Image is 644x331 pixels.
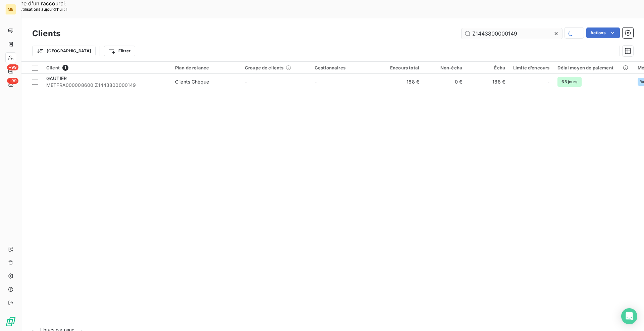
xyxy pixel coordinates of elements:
[423,74,466,90] td: 0 €
[104,46,135,56] button: Filtrer
[513,65,549,70] div: Limite d’encours
[7,64,18,70] span: +99
[470,65,505,70] div: Échu
[175,65,237,70] div: Plan de relance
[586,27,620,38] button: Actions
[46,75,67,81] span: GAUTIER
[46,82,167,89] span: METFRA000008600_Z1443800000149
[5,316,16,327] img: Logo LeanPay
[380,74,423,90] td: 188 €
[557,65,629,70] div: Délai moyen de paiement
[621,308,637,324] div: Open Intercom Messenger
[175,78,209,85] div: Clients Chèque
[557,77,581,87] span: 65 jours
[5,79,16,90] a: +99
[7,78,18,84] span: +99
[315,79,317,85] span: -
[384,65,419,70] div: Encours total
[62,65,68,71] span: 1
[32,27,60,40] h3: Clients
[32,46,96,56] button: [GEOGRAPHIC_DATA]
[315,65,376,70] div: Gestionnaires
[427,65,462,70] div: Non-échu
[245,79,247,85] span: -
[245,65,284,70] span: Groupe de clients
[46,65,60,70] span: Client
[466,74,509,90] td: 188 €
[547,78,549,85] span: -
[462,28,562,39] input: Rechercher
[5,66,16,76] a: +99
